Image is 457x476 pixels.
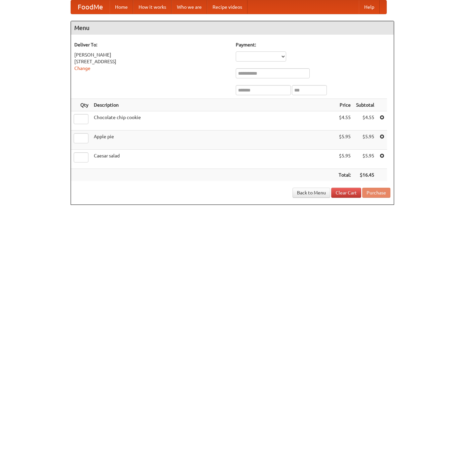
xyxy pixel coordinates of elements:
[71,0,110,14] a: FoodMe
[91,99,336,111] th: Description
[293,188,330,198] a: Back to Menu
[207,0,247,14] a: Recipe videos
[74,58,229,65] div: [STREET_ADDRESS]
[336,169,353,181] th: Total:
[91,131,336,150] td: Apple pie
[110,0,133,14] a: Home
[353,111,377,131] td: $4.55
[353,169,377,181] th: $16.45
[362,188,390,198] button: Purchase
[353,131,377,150] td: $5.95
[74,51,229,58] div: [PERSON_NAME]
[172,0,207,14] a: Who we are
[353,99,377,111] th: Subtotal
[236,41,390,48] h5: Payment:
[74,66,90,71] a: Change
[71,99,91,111] th: Qty
[336,150,353,169] td: $5.95
[353,150,377,169] td: $5.95
[91,111,336,131] td: Chocolate chip cookie
[91,150,336,169] td: Caesar salad
[336,131,353,150] td: $5.95
[71,21,394,35] h4: Menu
[133,0,172,14] a: How it works
[336,99,353,111] th: Price
[359,0,380,14] a: Help
[331,188,361,198] a: Clear Cart
[74,41,229,48] h5: Deliver To:
[336,111,353,131] td: $4.55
